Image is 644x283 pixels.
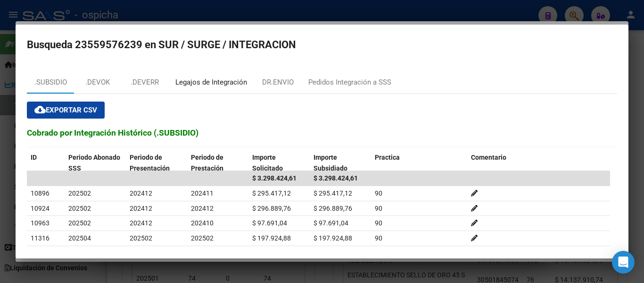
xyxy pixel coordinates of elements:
[130,189,152,197] span: 202412
[31,219,50,227] span: 10963
[252,205,291,212] span: $ 296.889,76
[85,77,110,88] div: .DEVOK
[27,102,105,119] button: Exportar CSV
[314,205,352,212] span: $ 296.889,76
[131,77,159,88] div: .DEVERR
[375,189,382,197] span: 90
[252,154,283,172] span: Importe Solicitado
[130,154,170,172] span: Periodo de Presentación
[65,147,126,179] datatable-header-cell: Periodo Abonado SSS
[130,205,152,212] span: 202412
[27,147,65,179] datatable-header-cell: ID
[314,189,352,197] span: $ 295.417,12
[471,154,506,161] span: Comentario
[612,251,635,274] div: Open Intercom Messenger
[191,205,214,212] span: 202412
[308,77,391,88] div: Pedidos Integración a SSS
[191,154,223,172] span: Periodo de Prestación
[467,147,611,179] datatable-header-cell: Comentario
[187,147,248,179] datatable-header-cell: Periodo de Prestación
[27,127,617,139] h3: Cobrado por Integración Histórico (.SUBSIDIO)
[31,154,37,161] span: ID
[130,234,152,242] span: 202502
[252,234,291,242] span: $ 197.924,88
[191,219,214,227] span: 202410
[375,219,382,227] span: 90
[68,189,91,197] span: 202502
[314,154,347,172] span: Importe Subsidiado
[31,205,50,212] span: 10924
[126,147,187,179] datatable-header-cell: Periodo de Presentación
[191,189,214,197] span: 202411
[375,205,382,212] span: 90
[68,234,91,242] span: 202504
[375,234,382,242] span: 90
[248,147,310,179] datatable-header-cell: Importe Solicitado
[34,77,67,88] div: .SUBSIDIO
[252,189,291,197] span: $ 295.417,12
[27,36,617,54] h2: Busqueda 23559576239 en SUR / SURGE / INTEGRACION
[68,219,91,227] span: 202502
[375,154,400,161] span: Practica
[310,147,371,179] datatable-header-cell: Importe Subsidiado
[68,154,120,172] span: Periodo Abonado SSS
[262,77,294,88] div: DR.ENVIO
[34,104,46,115] mat-icon: cloud_download
[191,234,214,242] span: 202502
[68,205,91,212] span: 202502
[371,147,467,179] datatable-header-cell: Practica
[314,174,358,182] span: $ 3.298.424,61
[314,234,352,242] span: $ 197.924,88
[175,77,247,88] div: Legajos de Integración
[130,219,152,227] span: 202412
[314,219,348,227] span: $ 97.691,04
[252,219,287,227] span: $ 97.691,04
[34,106,97,114] span: Exportar CSV
[31,234,50,242] span: 11316
[31,189,50,197] span: 10896
[252,174,297,182] span: $ 3.298.424,61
